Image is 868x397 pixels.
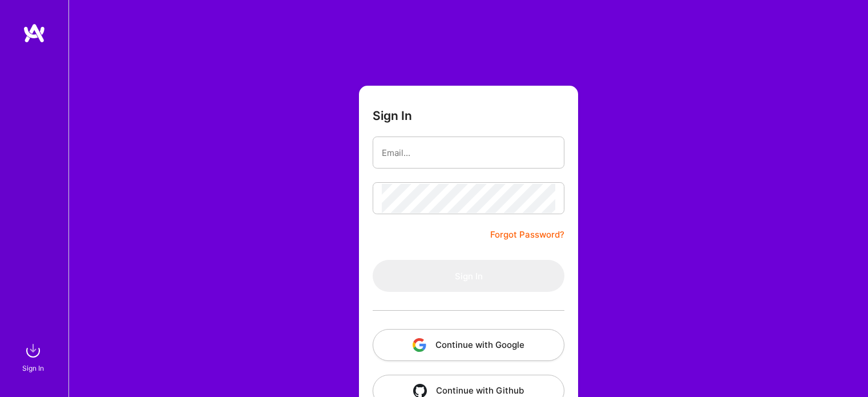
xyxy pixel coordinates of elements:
img: icon [413,338,426,352]
img: logo [23,23,46,43]
input: Email... [382,138,555,167]
h3: Sign In [373,109,412,123]
button: Continue with Google [373,329,564,361]
a: Forgot Password? [490,228,564,242]
a: sign inSign In [24,339,45,374]
div: Sign In [22,362,44,374]
button: Sign In [373,260,564,292]
img: sign in [22,339,45,362]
